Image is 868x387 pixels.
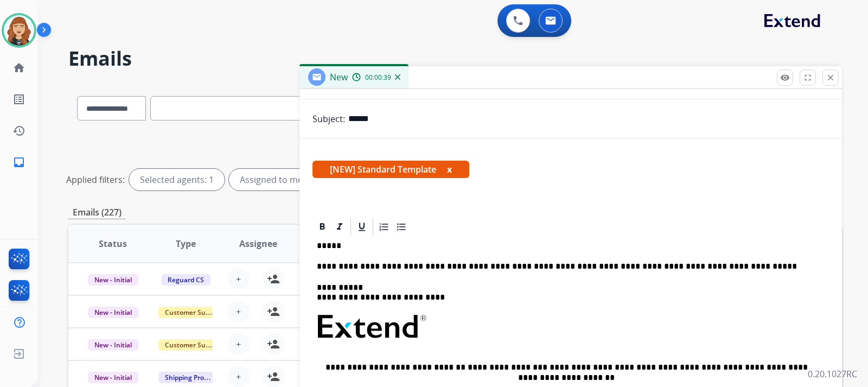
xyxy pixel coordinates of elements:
div: Assigned to me [229,169,314,191]
span: [NEW] Standard Template [312,161,469,178]
span: 00:00:39 [365,73,391,82]
mat-icon: person_add [267,305,280,318]
button: + [228,268,250,290]
span: New - Initial [88,274,138,286]
div: Ordered List [376,219,392,235]
p: Subject: [312,112,345,125]
mat-icon: person_add [267,370,280,383]
mat-icon: person_add [267,338,280,351]
span: Customer Support [158,339,229,351]
mat-icon: inbox [12,156,25,169]
span: New - Initial [88,372,138,383]
mat-icon: person_add [267,272,280,286]
span: New - Initial [88,307,138,318]
span: + [236,305,241,318]
div: Bold [314,219,330,235]
span: + [236,370,241,383]
div: Italic [331,219,348,235]
mat-icon: history [12,124,25,137]
mat-icon: close [826,73,835,83]
mat-icon: list_alt [12,93,25,106]
mat-icon: home [12,61,25,74]
span: Type [176,237,196,250]
span: New [330,71,348,83]
span: New - Initial [88,339,138,351]
div: Bullet List [393,219,410,235]
button: + [228,301,250,322]
button: + [228,333,250,355]
img: avatar [4,15,34,46]
div: Selected agents: 1 [129,169,225,191]
span: Reguard CS [161,274,210,286]
span: + [236,272,241,286]
p: Applied filters: [66,173,125,186]
span: + [236,338,241,351]
button: x [447,163,452,176]
mat-icon: fullscreen [803,73,813,83]
span: Customer Support [158,307,229,318]
p: Emails (227) [68,206,126,219]
span: Status [99,237,127,250]
span: Assignee [239,237,277,250]
p: 0.20.1027RC [808,367,857,380]
div: Underline [354,219,370,235]
h2: Emails [68,48,842,69]
span: Shipping Protection [158,372,233,383]
mat-icon: remove_red_eye [780,73,790,83]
